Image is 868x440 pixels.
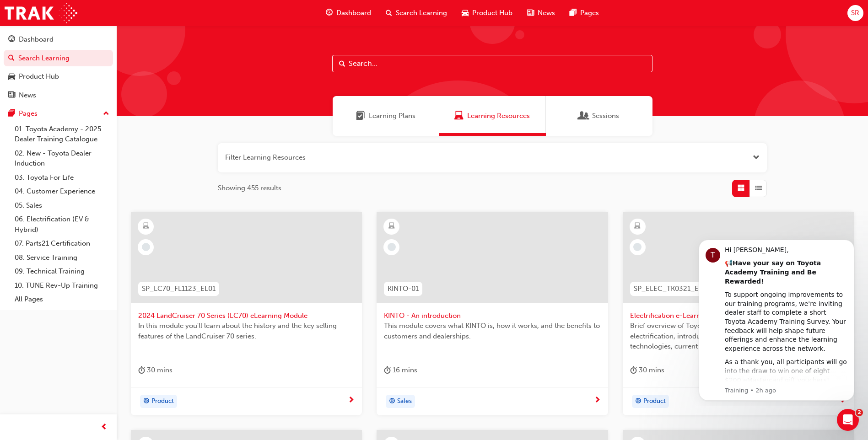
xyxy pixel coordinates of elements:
[580,8,599,18] span: Pages
[339,59,345,69] span: Search
[318,4,378,22] a: guage-iconDashboard
[630,365,637,376] span: duration-icon
[19,108,38,119] div: Pages
[143,396,150,408] span: target-icon
[527,7,534,19] span: news-icon
[837,409,859,431] iframe: Intercom live chat
[356,111,365,121] span: Learning Plans
[332,55,652,72] input: Search...
[396,8,447,18] span: Search Learning
[336,8,371,18] span: Dashboard
[634,220,641,232] span: learningResourceType_ELEARNING-icon
[623,212,854,416] a: SP_ELEC_TK0321_ELElectrification e-Learning moduleBrief overview of Toyota’s thinking way and app...
[11,279,113,293] a: 10. TUNE Rev-Up Training
[11,184,113,199] a: 04. Customer Experience
[11,236,113,251] a: 07. Parts21 Certification
[388,284,419,294] span: KINTO-01
[579,111,588,121] span: Sessions
[592,111,619,121] span: Sessions
[520,4,562,22] a: news-iconNews
[11,212,113,236] a: 06. Electrification (EV & Hybrid)
[11,292,113,306] a: All Pages
[326,7,333,19] span: guage-icon
[377,212,608,416] a: KINTO-01KINTO - An introductionThis module covers what KINTO is, how it works, and the benefits t...
[348,397,355,405] span: next-icon
[11,146,113,171] a: 02. New - Toyota Dealer Induction
[755,183,762,193] span: List
[11,199,113,213] a: 05. Sales
[4,105,113,122] button: Pages
[851,8,859,18] span: SR
[138,311,355,321] span: 2024 LandCruiser 70 Series (LC70) eLearning Module
[594,397,601,405] span: next-icon
[8,91,15,100] span: news-icon
[151,396,174,407] span: Product
[11,122,113,146] a: 01. Toyota Academy - 2025 Dealer Training Catalogue
[333,96,439,136] a: Learning PlansLearning Plans
[138,321,355,341] span: In this module you'll learn about the history and the key selling features of the LandCruiser 70 ...
[454,111,464,121] span: Learning Resources
[388,243,396,251] span: learningRecordVerb_NONE-icon
[685,231,868,406] iframe: Intercom notifications message
[630,311,846,321] span: Electrification e-Learning module
[384,321,600,341] span: This module covers what KINTO is, how it works, and the benefits to customers and dealerships.
[386,7,392,19] span: search-icon
[635,396,642,408] span: target-icon
[378,4,454,22] a: search-iconSearch Learning
[4,68,113,85] a: Product Hub
[142,284,216,294] span: SP_LC70_FL1123_EL01
[634,284,702,294] span: SP_ELEC_TK0321_EL
[4,87,113,104] a: News
[389,396,395,408] span: target-icon
[5,3,77,23] img: Trak
[630,321,846,352] span: Brief overview of Toyota’s thinking way and approach on electrification, introduction of [DATE] e...
[143,220,149,232] span: learningResourceType_ELEARNING-icon
[8,73,15,81] span: car-icon
[4,31,113,48] a: Dashboard
[4,29,113,105] button: DashboardSearch LearningProduct HubNews
[738,183,744,193] span: Grid
[8,36,15,44] span: guage-icon
[546,96,652,136] a: SessionsSessions
[439,96,546,136] a: Learning ResourcesLearning Resources
[397,396,412,407] span: Sales
[856,409,863,416] span: 2
[8,110,15,118] span: pages-icon
[138,365,145,376] span: duration-icon
[570,7,577,19] span: pages-icon
[142,243,150,251] span: learningRecordVerb_NONE-icon
[847,5,863,21] button: SR
[384,311,600,321] span: KINTO - An introduction
[369,111,415,121] span: Learning Plans
[138,365,173,376] div: 30 mins
[4,50,113,67] a: Search Learning
[384,365,417,376] div: 16 mins
[643,396,666,407] span: Product
[19,71,59,82] div: Product Hub
[131,212,362,416] a: SP_LC70_FL1123_EL012024 LandCruiser 70 Series (LC70) eLearning ModuleIn this module you'll learn ...
[103,108,109,120] span: up-icon
[538,8,555,18] span: News
[19,90,36,101] div: News
[454,4,520,22] a: car-iconProduct Hub
[472,8,512,18] span: Product Hub
[8,54,15,63] span: search-icon
[633,243,642,251] span: learningRecordVerb_NONE-icon
[218,183,281,193] span: Showing 455 results
[11,171,113,185] a: 03. Toyota For Life
[384,365,391,376] span: duration-icon
[11,264,113,279] a: 09. Technical Training
[11,251,113,265] a: 08. Service Training
[753,152,760,163] button: Open the filter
